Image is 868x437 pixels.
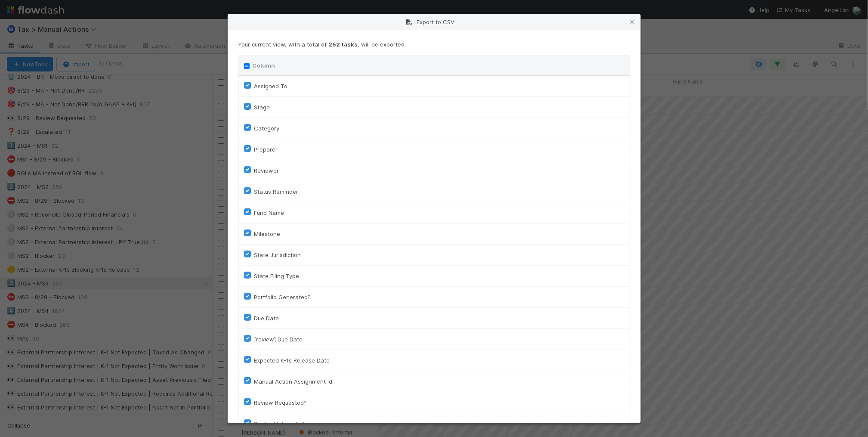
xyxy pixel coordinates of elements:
[254,418,305,429] label: Blocked Internally?
[253,61,275,70] label: Column
[254,165,279,176] label: Reviewer
[238,40,630,49] p: Your current view, with a total of , will be exported.
[254,250,301,260] label: State Jurisdiction
[254,292,311,302] label: Portfolio Generated?
[254,186,299,197] label: Status Reminder
[254,229,281,239] label: Milestone
[228,14,640,30] div: Export to CSV
[254,334,303,344] label: [review] Due Date
[254,271,300,281] label: State Filing Type
[254,208,284,218] label: Fund Name
[254,376,333,387] label: Manual Action Assignment Id
[254,144,278,155] label: Preparer
[254,355,330,366] label: Expected K-1s Release Date
[254,102,270,112] label: Stage
[254,397,307,408] label: Review Requested?
[254,313,279,323] label: Due Date
[254,123,280,133] label: Category
[329,41,358,48] strong: 252 tasks
[254,81,288,91] label: Assigned To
